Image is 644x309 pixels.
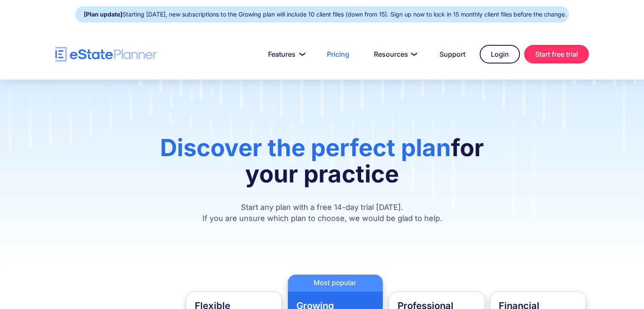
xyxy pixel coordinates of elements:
[317,46,359,63] a: Pricing
[258,46,312,63] a: Features
[84,8,567,20] div: Starting [DATE], new subscriptions to the Growing plan will include 10 client files (down from 15...
[524,45,589,63] a: Start free trial
[55,47,157,62] a: home
[84,11,122,18] strong: [Plan update]
[141,202,503,224] p: Start any plan with a free 14-day trial [DATE]. If you are unsure which plan to choose, we would ...
[364,46,425,63] a: Resources
[141,135,503,196] h1: for your practice
[480,45,520,63] a: Login
[429,46,475,63] a: Support
[160,133,451,162] span: Discover the perfect plan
